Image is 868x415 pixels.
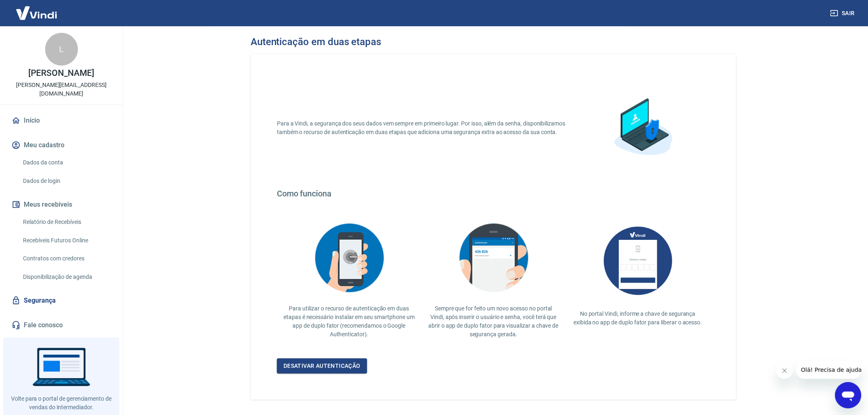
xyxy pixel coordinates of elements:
[10,196,113,214] button: Meus recebíveis
[20,173,113,189] a: Dados de login
[10,292,113,310] a: Segurança
[10,112,113,130] a: Início
[835,382,861,408] iframe: Botão para abrir a janela de mensagens
[277,358,367,374] a: Desativar autenticação
[283,304,415,339] p: Para utilizar o recurso de autenticação em duas etapas é necessário instalar em seu smartphone um...
[5,6,69,12] span: Olá! Precisa de ajuda?
[572,310,704,327] p: No portal Vindi, informe a chave de segurança exibida no app de duplo fator para liberar o acesso.
[10,136,113,154] button: Meu cadastro
[277,189,710,198] h4: Como funciona
[45,33,78,66] div: L
[28,69,94,78] p: [PERSON_NAME]
[7,81,116,98] p: [PERSON_NAME][EMAIL_ADDRESS][DOMAIN_NAME]
[10,0,63,25] img: Vindi
[20,154,113,171] a: Dados da conta
[20,214,113,230] a: Relatório de Recebíveis
[428,304,559,339] p: Sempre que for feito um novo acesso no portal Vindi, após inserir o usuário e senha, você terá qu...
[452,218,535,298] img: explication-mfa3.c449ef126faf1c3e3bb9.png
[796,361,861,379] iframe: Mensagem da empresa
[597,218,679,303] img: AUbNX1O5CQAAAABJRU5ErkJggg==
[602,87,684,169] img: explication-mfa1.88a31355a892c34851cc.png
[308,218,390,298] img: explication-mfa2.908d58f25590a47144d3.png
[277,119,576,137] p: Para a Vindi, a segurança dos seus dados vem sempre em primeiro lugar. Por isso, além da senha, d...
[251,36,381,48] h3: Autenticação em duas etapas
[10,316,113,334] a: Fale conosco
[20,250,113,267] a: Contratos com credores
[20,232,113,249] a: Recebíveis Futuros Online
[777,363,793,379] iframe: Fechar mensagem
[20,269,113,285] a: Disponibilização de agenda
[829,6,858,21] button: Sair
